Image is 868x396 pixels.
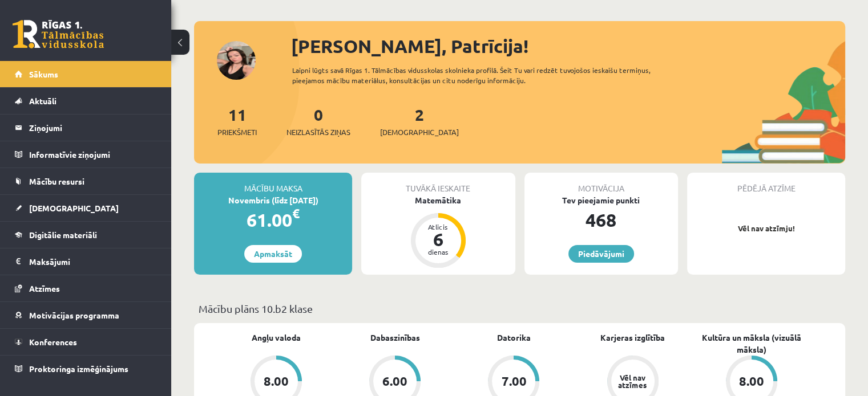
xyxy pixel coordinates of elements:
[29,248,157,275] legend: Maksājumi
[29,141,157,168] legend: Informatīvie ziņojumi
[15,356,157,382] a: Proktoringa izmēģinājums
[286,104,350,138] a: 0Neizlasītās ziņas
[292,65,683,85] div: Laipni lūgts savā Rīgas 1. Tālmācības vidusskolas skolnieka profilā. Šeit Tu vari redzēt tuvojošo...
[29,230,97,240] span: Digitālie materiāli
[15,222,157,248] a: Digitālie materiāli
[29,115,157,141] legend: Ziņojumi
[501,375,526,387] div: 7.00
[421,230,455,248] div: 6
[15,115,157,141] a: Ziņojumi
[29,364,128,374] span: Proktoringa izmēģinājums
[194,173,352,194] div: Mācību maksa
[617,374,649,389] div: Vēl nav atzīmes
[739,375,764,387] div: 8.00
[15,248,157,275] a: Maksājumi
[361,194,515,206] div: Matemātika
[29,337,77,347] span: Konferences
[692,332,811,356] a: Kultūra un māksla (vizuālā māksla)
[29,96,56,106] span: Aktuāli
[524,173,678,194] div: Motivācija
[264,375,289,387] div: 8.00
[286,126,350,138] span: Neizlasītās ziņas
[244,245,302,263] a: Apmaksāt
[194,206,352,234] div: 61.00
[199,301,841,316] p: Mācību plāns 10.b2 klase
[380,126,459,138] span: [DEMOGRAPHIC_DATA]
[15,141,157,168] a: Informatīvie ziņojumi
[15,61,157,87] a: Sākums
[291,32,845,60] div: [PERSON_NAME], Patrīcija!
[421,248,455,255] div: dienas
[693,223,839,234] p: Vēl nav atzīmju!
[524,194,678,206] div: Tev pieejamie punkti
[380,104,459,138] a: 2[DEMOGRAPHIC_DATA]
[361,173,515,194] div: Tuvākā ieskaite
[292,205,300,222] span: €
[382,375,407,387] div: 6.00
[497,332,531,344] a: Datorika
[15,168,157,194] a: Mācību resursi
[370,332,420,344] a: Dabaszinības
[13,20,104,48] a: Rīgas 1. Tālmācības vidusskola
[15,275,157,301] a: Atzīmes
[687,173,845,194] div: Pēdējā atzīme
[29,283,60,293] span: Atzīmes
[29,176,84,186] span: Mācību resursi
[15,329,157,355] a: Konferences
[15,195,157,221] a: [DEMOGRAPHIC_DATA]
[217,104,257,138] a: 11Priekšmeti
[524,206,678,234] div: 468
[600,332,665,344] a: Karjeras izglītība
[361,194,515,270] a: Matemātika Atlicis 6 dienas
[29,203,119,213] span: [DEMOGRAPHIC_DATA]
[194,194,352,206] div: Novembris (līdz [DATE])
[217,126,257,138] span: Priekšmeti
[15,302,157,328] a: Motivācijas programma
[29,310,119,320] span: Motivācijas programma
[568,245,634,263] a: Piedāvājumi
[421,223,455,230] div: Atlicis
[29,69,58,79] span: Sākums
[252,332,301,344] a: Angļu valoda
[15,88,157,114] a: Aktuāli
